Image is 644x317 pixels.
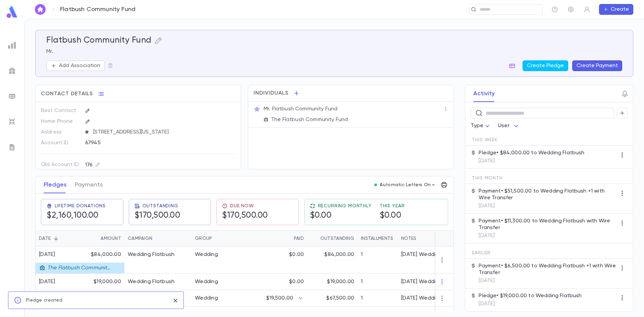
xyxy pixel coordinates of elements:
[39,230,51,247] div: Date
[41,127,79,138] p: Address
[91,129,236,136] span: [STREET_ADDRESS][US_STATE]
[143,203,178,209] span: Outstanding
[294,230,304,247] div: Paid
[479,277,617,284] p: [DATE]
[81,290,124,307] div: $87,000.00
[380,203,405,209] span: This Year
[8,143,16,151] img: letters_grey.7941b92b52307dd3b8a917253454ce1c.svg
[222,211,268,221] h5: $170,500.00
[479,150,584,156] p: Pledge • $84,000.00 to Wedding Flatbush
[195,295,218,302] div: Wedding
[81,274,124,290] div: $19,000.00
[289,278,304,285] p: $0.00
[192,230,242,247] div: Group
[195,278,218,285] div: Wedding
[128,251,174,258] div: Wedding Flatbush
[242,230,307,247] div: Paid
[358,230,398,247] div: Installments
[471,123,483,128] span: Type
[101,230,121,247] div: Amount
[41,159,79,170] p: Old Account ID
[85,161,100,169] div: 176
[128,278,174,285] div: Wedding Flatbush
[44,176,67,193] button: Pledges
[358,290,398,307] div: 1
[479,203,617,209] p: [DATE]
[60,6,136,13] p: Flatbush Community Fund
[135,211,180,221] h5: $170,500.00
[572,60,622,71] button: Create Payment
[324,251,354,258] p: $84,000.00
[372,180,439,190] button: Automatic Letters On
[55,203,106,209] span: Lifetime Donations
[310,211,372,221] h5: $0.00
[479,188,617,201] p: Payment • $51,500.00 to Wedding Flatbush +1 with Wire Transfer
[51,233,61,244] button: Sort
[170,295,181,306] button: close
[124,230,192,247] div: Campaign
[479,293,582,299] p: Pledge • $19,000.00 to Wedding Flatbush
[195,251,218,258] div: Wedding
[41,116,79,127] p: Home Phone
[471,119,491,133] div: Type
[326,295,354,302] p: $67,500.00
[264,106,337,112] p: Mr. Flatbush Community Fund
[380,182,431,188] p: Automatic Letters On
[41,105,79,116] p: Best Contact
[75,176,103,193] button: Payments
[230,203,254,209] span: Due Now
[358,247,398,274] div: 1
[8,41,16,49] img: reports_grey.c525e4749d1bce6a11f5fe2a8de1b229.svg
[401,295,445,302] div: [DATE] Weddings
[47,211,106,221] h5: $2,160,100.00
[380,211,405,221] h5: $0.00
[5,5,19,18] img: logo
[479,218,617,231] p: Payment • $11,300.00 to Wedding Flatbush with Wire Transfer
[401,230,416,247] div: Notes
[128,230,152,247] div: Campaign
[401,278,445,285] div: [DATE] Weddings
[479,263,617,276] p: Payment • $6,500.00 to Wedding Flatbush +1 with Wire Transfer
[398,230,482,247] div: Notes
[472,175,502,181] span: This Month
[318,203,372,209] span: Recurring Monthly
[59,62,100,69] p: Add Association
[36,230,81,247] div: Date
[479,232,617,239] p: [DATE]
[41,138,79,148] p: Account ID
[266,295,293,302] p: $19,500.00
[26,294,62,307] div: Pledge created
[48,265,111,271] p: The Flatbush Community Fund
[46,60,105,71] button: Add Association
[36,7,44,12] img: home_white.a664292cf8c1dea59945f0da9f25487c.svg
[39,251,109,258] div: [DATE]
[81,230,124,247] div: Amount
[254,90,288,97] span: Individuals
[401,251,445,258] div: [DATE] Weddings
[39,278,55,285] div: [DATE]
[289,251,304,258] p: $0.00
[523,60,568,71] button: Create Pledge
[271,116,348,123] p: The Flatbush Community Fund
[479,301,582,307] p: [DATE]
[498,119,520,133] div: User
[472,250,491,256] span: Earlier
[327,278,354,285] p: $19,000.00
[195,230,212,247] div: Group
[85,138,202,148] div: 67945
[473,85,495,102] button: Activity
[498,123,509,128] span: User
[8,92,16,100] img: batches_grey.339ca447c9d9533ef1741baa751efc33.svg
[307,230,358,247] div: Outstanding
[46,36,152,46] h5: Flatbush Community Fund
[41,91,93,97] span: Contact Details
[8,67,16,75] img: campaigns_grey.99e729a5f7ee94e3726e6486bddda8f1.svg
[8,118,16,126] img: imports_grey.530a8a0e642e233f2baf0ef88e8c9fcb.svg
[320,230,354,247] div: Outstanding
[479,158,584,164] p: [DATE]
[472,137,498,143] span: This Week
[599,4,633,15] button: Create
[361,230,393,247] div: Installments
[46,48,622,55] p: Mr.
[358,274,398,290] div: 1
